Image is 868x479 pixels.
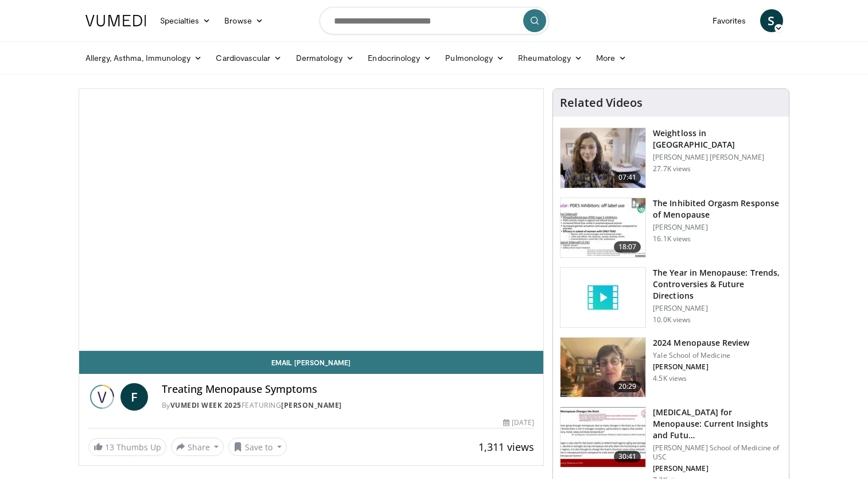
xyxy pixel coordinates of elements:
p: [PERSON_NAME] School of Medicine of USC [653,443,782,462]
span: 1,311 views [478,440,534,454]
img: VuMedi Logo [85,15,146,26]
img: 692f135d-47bd-4f7e-b54d-786d036e68d3.150x105_q85_crop-smart_upscale.jpg [560,338,645,397]
div: By FEATURING [162,400,535,411]
button: Share [171,438,224,456]
a: Browse [217,9,270,32]
a: Cardiovascular [209,47,289,69]
p: 10.0K views [653,315,691,325]
h4: Related Videos [560,96,643,110]
a: 18:07 The Inhibited Orgasm Response of Menopause [PERSON_NAME] 16.1K views [560,198,782,258]
input: Search topics, interventions [320,7,549,34]
p: [PERSON_NAME] [653,304,782,313]
a: More [589,47,633,69]
span: 30:41 [614,451,641,462]
a: 20:29 2024 Menopause Review Yale School of Medicine [PERSON_NAME] 4.5K views [560,337,782,398]
span: 20:29 [614,381,641,392]
p: [PERSON_NAME] [PERSON_NAME] [653,153,782,162]
p: Yale School of Medicine [653,351,749,360]
a: Dermatology [289,47,361,69]
p: [PERSON_NAME] [653,362,749,372]
span: 07:41 [614,172,641,183]
h3: Weightloss in [GEOGRAPHIC_DATA] [653,128,782,150]
a: Pulmonology [438,47,511,69]
h3: [MEDICAL_DATA] for Menopause: Current Insights and Futu… [653,407,782,441]
a: S [760,9,783,32]
p: [PERSON_NAME] [653,223,782,232]
div: [DATE] [503,418,534,428]
a: Favorites [706,9,753,32]
a: Email [PERSON_NAME] [79,351,544,374]
video-js: Video Player [79,89,544,351]
h3: 2024 Menopause Review [653,337,749,349]
a: Allergy, Asthma, Immunology [79,47,209,69]
img: 9983fed1-7565-45be-8934-aef1103ce6e2.150x105_q85_crop-smart_upscale.jpg [560,128,645,188]
p: 27.7K views [653,164,691,173]
span: 13 [105,442,114,453]
img: Vumedi Week 2025 [88,383,116,411]
a: Vumedi Week 2025 [170,400,242,410]
a: 07:41 Weightloss in [GEOGRAPHIC_DATA] [PERSON_NAME] [PERSON_NAME] 27.7K views [560,128,782,188]
a: [PERSON_NAME] [281,400,342,410]
a: The Year in Menopause: Trends, Controversies & Future Directions [PERSON_NAME] 10.0K views [560,267,782,328]
a: Endocrinology [361,47,438,69]
h3: The Year in Menopause: Trends, Controversies & Future Directions [653,267,782,302]
p: 4.5K views [653,374,687,383]
h4: Treating Menopause Symptoms [162,383,535,396]
img: 283c0f17-5e2d-42ba-a87c-168d447cdba4.150x105_q85_crop-smart_upscale.jpg [560,198,645,258]
a: 13 Thumbs Up [88,438,166,456]
a: Specialties [153,9,218,32]
a: Rheumatology [511,47,589,69]
button: Save to [228,438,287,456]
a: F [120,383,148,411]
img: 47271b8a-94f4-49c8-b914-2a3d3af03a9e.150x105_q85_crop-smart_upscale.jpg [560,407,645,467]
h3: The Inhibited Orgasm Response of Menopause [653,198,782,221]
img: video_placeholder_short.svg [560,268,645,327]
p: [PERSON_NAME] [653,464,782,473]
span: 18:07 [614,241,641,253]
p: 16.1K views [653,234,691,244]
